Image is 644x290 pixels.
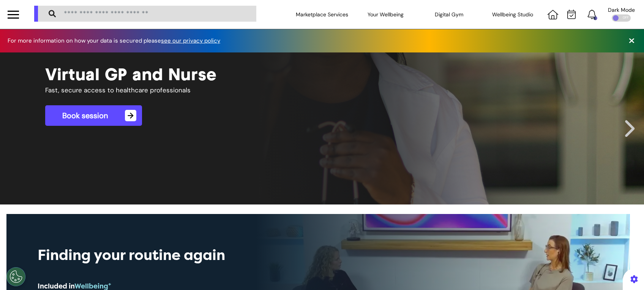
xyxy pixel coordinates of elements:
div: Digital Gym [417,4,481,25]
div: Dark Mode [608,7,635,13]
a: Book session→ [45,105,142,126]
button: Open Preferences [6,267,25,286]
span: → [125,110,136,121]
div: Wellbeing Studio [481,4,545,25]
div: Marketplace Services [290,4,354,25]
a: see our privacy policy [161,37,220,44]
h4: Fast, secure access to healthcare professionals [45,86,347,94]
div: For more information on how your data is secured please [8,38,228,44]
div: OFF [612,14,631,22]
sup: + [108,281,111,287]
div: Your Wellbeing [354,4,417,25]
div: Finding your routine again [38,244,380,266]
h1: Virtual GP and Nurse [45,64,599,84]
